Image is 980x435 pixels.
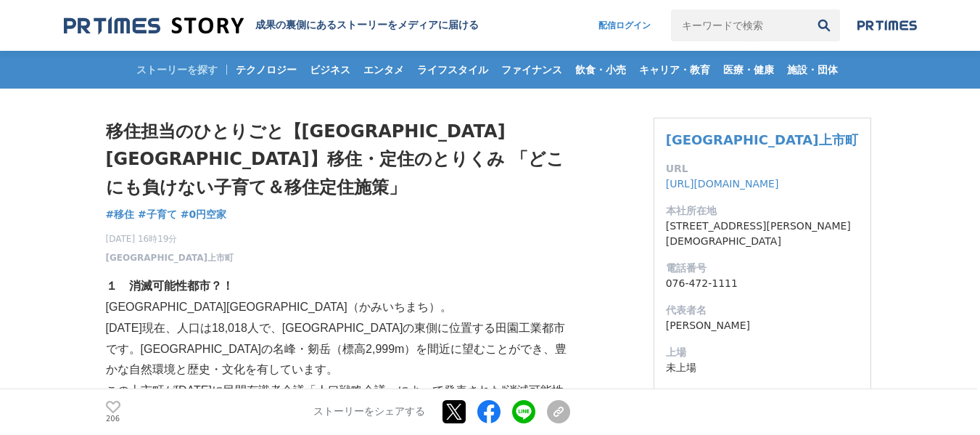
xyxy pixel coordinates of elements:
[666,345,859,360] dt: 上場
[138,207,177,222] a: #子育て
[106,318,570,381] p: [DATE]現在、人口は18,018人で、[GEOGRAPHIC_DATA]の東側に位置する田園工業都市です。[GEOGRAPHIC_DATA]の名峰・剱岳（標高2,999m）を間近に望むことが...
[666,132,858,147] a: [GEOGRAPHIC_DATA]上市町
[717,51,780,89] a: 医療・健康
[313,406,425,419] p: ストーリーをシェアする
[666,276,859,291] dd: 076-472-1111
[181,208,226,221] span: #0円空家
[181,207,226,222] a: #0円空家
[666,261,859,276] dt: 電話番号
[717,63,780,76] span: 医療・健康
[808,9,840,41] button: 検索
[666,303,859,318] dt: 代表者名
[106,280,234,292] strong: １ 消滅可能性都市？！
[584,9,665,41] a: 配信ログイン
[666,387,859,402] dt: 資本金
[781,51,844,89] a: 施設・団体
[857,20,917,31] img: prtimes
[666,178,779,190] a: [URL][DOMAIN_NAME]
[255,19,479,32] h2: 成果の裏側にあるストーリーをメディアに届ける
[106,118,570,201] h1: 移住担当のひとりごと【[GEOGRAPHIC_DATA][GEOGRAPHIC_DATA]】移住・定住のとりくみ 「どこにも負けない子育て＆移住定住施策」
[106,208,135,221] span: #移住
[495,63,568,76] span: ファイナンス
[633,63,716,76] span: キャリア・教育
[64,16,244,36] img: 成果の裏側にあるストーリーをメディアに届ける
[230,51,302,89] a: テクノロジー
[569,63,632,76] span: 飲食・小売
[138,208,177,221] span: #子育て
[666,318,859,333] dd: [PERSON_NAME]
[358,51,410,89] a: エンタメ
[106,415,120,423] p: 206
[666,219,859,249] dd: [STREET_ADDRESS][PERSON_NAME][DEMOGRAPHIC_DATA]
[304,51,356,89] a: ビジネス
[666,360,859,375] dd: 未上場
[106,207,135,222] a: #移住
[633,51,716,89] a: キャリア・教育
[106,232,234,245] span: [DATE] 16時19分
[411,51,494,89] a: ライフスタイル
[666,161,859,176] dt: URL
[671,9,808,41] input: キーワードで検索
[64,16,479,36] a: 成果の裏側にあるストーリーをメディアに届ける 成果の裏側にあるストーリーをメディアに届ける
[569,51,632,89] a: 飲食・小売
[666,203,859,219] dt: 本社所在地
[106,297,570,318] p: [GEOGRAPHIC_DATA][GEOGRAPHIC_DATA]（かみいちまち）。
[106,251,234,264] a: [GEOGRAPHIC_DATA]上市町
[411,63,494,76] span: ライフスタイル
[358,63,410,76] span: エンタメ
[230,63,302,76] span: テクノロジー
[304,63,356,76] span: ビジネス
[495,51,568,89] a: ファイナンス
[781,63,844,76] span: 施設・団体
